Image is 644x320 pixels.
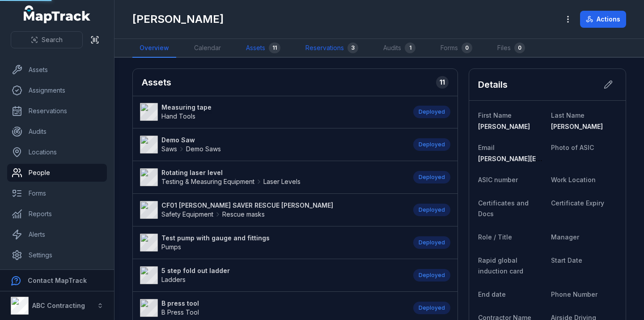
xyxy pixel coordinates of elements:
span: Start Date [551,256,582,264]
span: Phone Number [551,290,597,298]
button: Search [11,31,83,48]
span: Manager [551,233,579,241]
a: Audits [7,123,107,141]
a: Assignments [7,81,107,99]
a: Settings [7,246,107,264]
div: 3 [347,43,358,53]
h1: [PERSON_NAME] [132,12,224,26]
a: Locations [7,143,107,161]
div: 11 [436,76,449,89]
span: B Press Tool [161,308,199,316]
div: Deployed [413,236,450,249]
div: 0 [514,43,525,53]
span: Search [42,35,63,44]
span: First Name [478,111,512,119]
div: 11 [269,43,280,53]
a: Test pump with gauge and fittingsPumps [140,234,404,252]
strong: Contact MapTrack [28,277,87,284]
span: Saws [161,145,177,154]
a: Calendar [187,39,228,58]
button: Actions [580,11,626,28]
strong: CF01 [PERSON_NAME] SAVER RESCUE [PERSON_NAME] [161,201,333,210]
strong: Test pump with gauge and fittings [161,234,270,243]
a: Alerts [7,226,107,243]
span: Testing & Measuring Equipment [161,177,254,186]
a: Audits1 [376,39,423,58]
span: Photo of ASIC [551,144,594,151]
span: Hand Tools [161,112,195,120]
span: Pumps [161,243,181,251]
span: Role / Title [478,233,512,241]
span: [PERSON_NAME] [551,123,603,130]
a: Files0 [490,39,532,58]
span: ASIC number [478,176,518,183]
a: MapTrack [24,5,91,23]
div: Deployed [413,204,450,216]
span: Rapid global induction card [478,256,523,275]
div: Deployed [413,269,450,282]
span: Last Name [551,111,585,119]
a: Assets11 [239,39,288,58]
span: End date [478,290,506,298]
a: Forms [7,184,107,202]
a: Reports [7,205,107,223]
span: Work Location [551,176,596,183]
span: Rescue masks [222,210,265,219]
span: Laser Levels [263,177,301,186]
div: Deployed [413,138,450,151]
strong: Measuring tape [161,103,212,112]
span: Demo Saws [186,145,221,154]
a: Forms0 [433,39,479,58]
a: Reservations [7,102,107,120]
h2: Details [478,78,508,91]
a: Rotating laser levelTesting & Measuring EquipmentLaser Levels [140,168,404,186]
strong: B press tool [161,299,199,308]
strong: ABC Contracting [32,302,85,309]
div: Deployed [413,106,450,118]
div: Deployed [413,171,450,183]
span: Ladders [161,276,186,283]
a: Reservations3 [298,39,365,58]
span: Certificates and Docs [478,199,529,218]
a: B press toolB Press Tool [140,299,404,317]
div: 1 [405,43,415,53]
div: 0 [462,43,472,53]
a: 5 step fold out ladderLadders [140,266,404,284]
a: Demo SawSawsDemo Saws [140,136,404,154]
a: People [7,164,107,182]
span: Email [478,144,495,151]
strong: Demo Saw [161,136,221,145]
a: CF01 [PERSON_NAME] SAVER RESCUE [PERSON_NAME]Safety EquipmentRescue masks [140,201,404,219]
span: Safety Equipment [161,210,213,219]
div: Deployed [413,302,450,314]
strong: 5 step fold out ladder [161,266,230,275]
strong: Rotating laser level [161,168,301,177]
a: Assets [7,61,107,79]
span: Certificate Expiry [551,199,604,207]
a: Overview [132,39,176,58]
a: Measuring tapeHand Tools [140,103,404,121]
span: [PERSON_NAME] [478,123,530,130]
h2: Assets [142,76,171,89]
